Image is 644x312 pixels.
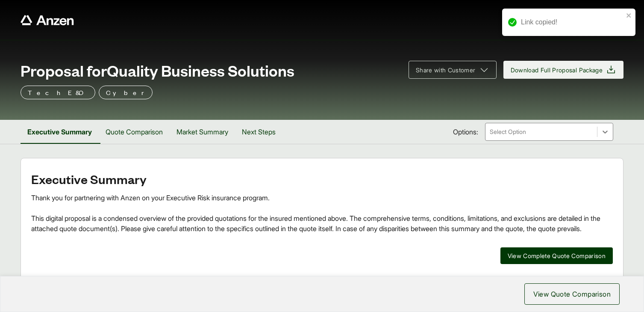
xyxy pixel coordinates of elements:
[503,61,624,79] button: Download Full Proposal Package
[106,87,145,98] p: Cyber
[500,247,613,264] button: View Complete Quote Comparison
[31,193,613,234] div: Thank you for partnering with Anzen on your Executive Risk insurance program. This digital propos...
[31,172,613,186] h2: Executive Summary
[235,120,282,144] button: Next Steps
[416,65,476,74] span: Share with Customer
[21,62,294,79] span: Proposal for Quality Business Solutions
[170,120,235,144] button: Market Summary
[508,251,606,260] span: View Complete Quote Comparison
[409,61,497,79] button: Share with Customer
[626,12,632,19] button: close
[524,283,620,305] button: View Quote Comparison
[533,289,611,299] span: View Quote Comparison
[99,120,170,144] button: Quote Comparison
[511,65,603,74] span: Download Full Proposal Package
[21,15,74,25] a: Anzen website
[453,127,478,137] span: Options:
[28,87,88,98] p: Tech E&O
[521,17,623,27] div: Link copied!
[21,120,99,144] button: Executive Summary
